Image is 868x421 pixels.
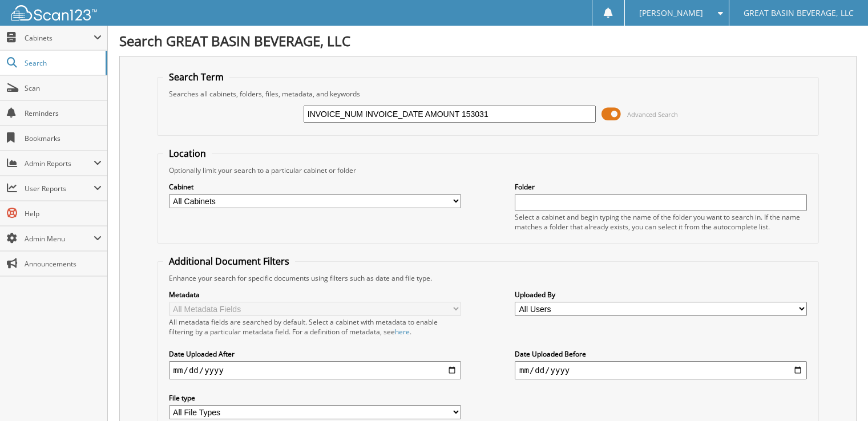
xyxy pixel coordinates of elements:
[25,259,102,269] span: Announcements
[395,327,410,337] a: here
[163,147,212,160] legend: Location
[25,83,102,93] span: Scan
[25,108,102,118] span: Reminders
[163,273,813,283] div: Enhance your search for specific documents using filters such as date and file type.
[811,366,868,421] iframe: Chat Widget
[169,317,461,337] div: All metadata fields are searched by default. Select a cabinet with metadata to enable filtering b...
[163,255,295,268] legend: Additional Document Filters
[515,182,807,192] label: Folder
[163,89,813,99] div: Searches all cabinets, folders, files, metadata, and keywords
[515,361,807,379] input: end
[169,393,461,403] label: File type
[744,10,854,17] span: GREAT BASIN BEVERAGE, LLC
[515,290,807,299] label: Uploaded By
[25,209,102,218] span: Help
[169,182,461,192] label: Cabinet
[627,110,678,119] span: Advanced Search
[639,10,703,17] span: [PERSON_NAME]
[25,33,94,43] span: Cabinets
[25,159,94,168] span: Admin Reports
[169,349,461,359] label: Date Uploaded After
[169,361,461,379] input: start
[25,133,102,143] span: Bookmarks
[163,71,229,83] legend: Search Term
[119,31,857,50] h1: Search GREAT BASIN BEVERAGE, LLC
[25,58,100,68] span: Search
[515,212,807,232] div: Select a cabinet and begin typing the name of the folder you want to search in. If the name match...
[11,5,97,21] img: scan123-logo-white.svg
[25,184,94,193] span: User Reports
[163,165,813,175] div: Optionally limit your search to a particular cabinet or folder
[169,290,461,299] label: Metadata
[25,234,94,244] span: Admin Menu
[515,349,807,359] label: Date Uploaded Before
